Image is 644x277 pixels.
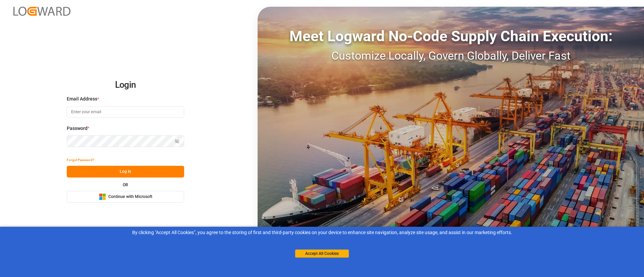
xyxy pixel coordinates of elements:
[108,194,152,200] span: Continue with Microsoft
[5,229,639,236] div: By clicking "Accept All Cookies”, you agree to the storing of first and third-party cookies on yo...
[123,183,128,187] small: OR
[13,7,70,16] img: Logward_new_orange.png
[67,154,94,166] button: Forgot Password?
[258,47,644,64] div: Customize Locally, Govern Globally, Deliver Fast
[67,166,184,178] button: Log In
[258,25,644,47] div: Meet Logward No-Code Supply Chain Execution:
[67,106,184,118] input: Enter your email
[67,191,184,203] button: Continue with Microsoft
[67,95,97,102] span: Email Address
[67,74,184,96] h2: Login
[67,125,88,132] span: Password
[295,250,349,258] button: Accept All Cookies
